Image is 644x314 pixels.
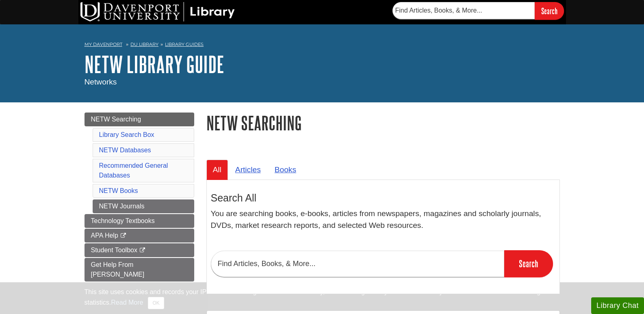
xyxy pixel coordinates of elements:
a: APA Help [85,229,194,243]
img: DU Library [80,2,235,22]
a: NETW Books [99,187,138,194]
span: Student Toolbox [91,247,137,253]
a: NETW Library Guide [85,52,224,77]
span: NETW Searching [91,116,141,123]
input: Search [504,250,553,277]
span: Technology Textbooks [91,217,155,224]
input: Search [535,2,564,19]
span: Get Help From [PERSON_NAME] [91,261,145,278]
a: NETW Databases [99,147,151,154]
button: Close [148,297,164,309]
a: Library Search Box [99,131,154,138]
a: My Davenport [85,41,122,48]
a: Recommended General Databases [99,162,168,179]
nav: breadcrumb [85,39,560,52]
h1: NETW Searching [206,113,560,133]
a: Read More [111,299,143,306]
p: You are searching books, e-books, articles from newspapers, magazines and scholarly journals, DVD... [211,208,555,232]
a: All [206,160,228,180]
i: This link opens in a new window [139,248,146,253]
a: Books [268,160,303,180]
span: APA Help [91,232,118,239]
a: NETW Journals [93,199,194,213]
a: Articles [229,160,267,180]
a: DU Library [130,41,158,47]
input: Find Articles, Books, & More... [211,251,504,277]
h3: Search All [211,192,555,204]
i: This link opens in a new window [120,233,127,238]
a: Library Guides [165,41,204,47]
form: Searches DU Library's articles, books, and more [392,2,564,19]
div: Guide Page Menu [85,113,194,282]
span: Networks [85,78,117,86]
button: Library Chat [591,297,644,314]
a: Get Help From [PERSON_NAME] [85,258,194,282]
a: Student Toolbox [85,243,194,257]
input: Find Articles, Books, & More... [392,2,535,19]
a: NETW Searching [85,113,194,126]
a: Technology Textbooks [85,214,194,228]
